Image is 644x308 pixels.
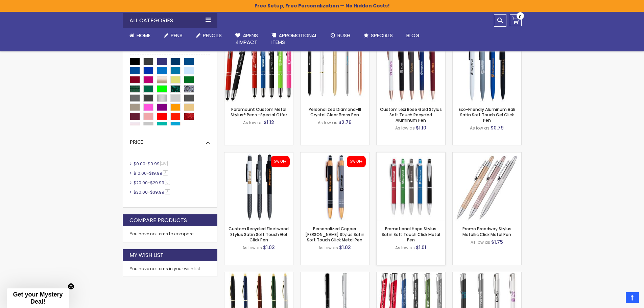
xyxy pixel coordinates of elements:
span: $1.12 [264,119,274,126]
span: $0.79 [491,124,504,131]
a: Rush [324,28,357,43]
span: 4PROMOTIONAL ITEMS [271,32,317,46]
span: Get your Mystery Deal! [13,291,63,305]
a: 0 [510,14,522,26]
div: Price [130,134,210,145]
a: Promo Broadway Stylus Metallic Click Metal Pen [453,152,521,158]
div: You have no items in your wish list. [130,266,210,271]
strong: My Wish List [129,252,164,259]
a: Personalized Diamond-III Crystal Clear Brass Pen [309,106,361,118]
a: Custom Recycled Fleetwood Stylus Satin Soft Touch Gel Click Pen [224,152,293,158]
a: Cooper Deluxe Metal Pen w/Gold Trim [224,272,293,278]
span: 0 [519,14,522,20]
a: 4PROMOTIONALITEMS [265,28,324,50]
a: $30.00-$39.993 [132,189,172,195]
a: Personalized Copper [PERSON_NAME] Stylus Satin Soft Touch Click Metal Pen [305,226,364,242]
span: $10.00 [134,170,147,176]
a: $10.00-$19.993 [132,170,170,176]
span: 4Pens 4impact [235,32,258,46]
a: Paradigm Custom Metal Pens - Screen Printed [453,272,521,278]
strong: Compare Products [129,217,187,224]
a: Custom Lexi Rose Gold Stylus Soft Touch Recycled Aluminum Pen [380,106,442,123]
span: $1.03 [263,244,275,251]
a: Top [626,292,639,303]
span: Blog [406,32,420,39]
a: $20.00-$29.996 [132,180,172,186]
div: You have no items to compare. [123,226,217,242]
a: Home [123,28,157,43]
span: $9.99 [148,161,160,167]
img: Personalized Copper Penny Stylus Satin Soft Touch Click Metal Pen [301,152,369,221]
span: Specials [371,32,393,39]
span: As low as [318,245,338,251]
a: Eco-Friendly Aluminum Bali Satin Soft Touch Gel Click Pen [459,106,515,123]
div: 5% OFF [274,159,286,164]
a: Berkley Ballpoint Pen with Chrome Trim [301,272,369,278]
span: 3 [163,170,168,175]
a: Promo Broadway Stylus Metallic Click Metal Pen [462,226,511,237]
span: As low as [242,245,262,251]
div: 5% OFF [350,159,362,164]
span: $1.01 [416,244,426,251]
div: All Categories [123,13,217,28]
span: Pencils [203,32,222,39]
span: $30.00 [134,189,148,195]
span: As low as [318,120,337,125]
span: 197 [160,161,168,166]
a: Custom Recycled Fleetwood Stylus Satin Soft Touch Gel Click Pen [229,226,289,242]
a: Promotional Hope Stylus Satin Soft Touch Click Metal Pen [382,226,440,242]
img: Custom Recycled Fleetwood Stylus Satin Soft Touch Gel Click Pen [224,152,293,221]
a: Specials [357,28,400,43]
span: As low as [243,120,263,125]
span: 6 [165,180,170,185]
span: As low as [471,239,490,245]
img: Custom Lexi Rose Gold Stylus Soft Touch Recycled Aluminum Pen [377,33,445,102]
span: $20.00 [134,180,148,186]
span: As low as [395,125,415,131]
span: Rush [337,32,350,39]
div: Get your Mystery Deal!Close teaser [7,288,69,308]
span: $1.03 [339,244,351,251]
span: Home [137,32,150,39]
button: Close teaser [68,283,74,290]
img: Eco-Friendly Aluminum Bali Satin Soft Touch Gel Click Pen [453,33,521,102]
img: Promo Broadway Stylus Metallic Click Metal Pen [453,152,521,221]
span: $29.99 [150,180,164,186]
span: As low as [470,125,490,131]
span: $2.76 [338,119,352,126]
a: $0.00-$9.99197 [132,161,170,167]
a: Paradigm Plus Custom Metal Pens [377,272,445,278]
span: $19.99 [149,170,162,176]
span: $1.10 [416,124,426,131]
a: 4Pens4impact [229,28,265,50]
a: Personalized Copper Penny Stylus Satin Soft Touch Click Metal Pen [301,152,369,158]
span: Pens [171,32,183,39]
a: Paramount Custom Metal Stylus® Pens -Special Offer [231,106,287,118]
a: Blog [400,28,426,43]
a: Promotional Hope Stylus Satin Soft Touch Click Metal Pen [377,152,445,158]
span: 3 [165,189,170,194]
span: $0.00 [134,161,145,167]
a: Pencils [189,28,229,43]
img: Personalized Diamond-III Crystal Clear Brass Pen [301,33,369,102]
a: Pens [157,28,189,43]
span: $1.75 [491,239,503,245]
img: Paramount Custom Metal Stylus® Pens -Special Offer [224,33,293,102]
span: As low as [395,245,415,251]
span: $39.99 [150,189,164,195]
img: Promotional Hope Stylus Satin Soft Touch Click Metal Pen [377,152,445,221]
